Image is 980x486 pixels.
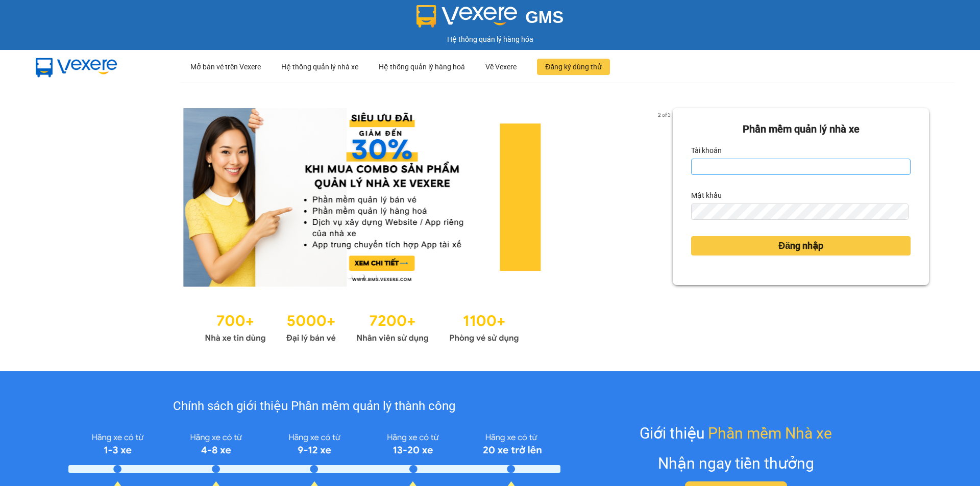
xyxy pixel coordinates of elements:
div: Chính sách giới thiệu Phần mềm quản lý thành công [68,397,560,416]
label: Mật khẩu [691,187,722,203]
img: Statistics.png [205,307,519,346]
label: Tài khoản [691,142,722,159]
button: next slide / item [658,108,673,287]
div: Hệ thống quản lý hàng hoá [379,50,465,83]
span: GMS [525,8,563,27]
img: logo 2 [416,5,518,28]
li: slide item 2 [360,274,364,278]
span: Đăng ký dùng thử [545,61,602,72]
div: Phần mềm quản lý nhà xe [691,121,911,137]
div: Giới thiệu [640,421,832,445]
input: Tài khoản [691,159,911,175]
button: Đăng ký dùng thử [537,59,610,75]
span: Đăng nhập [778,239,823,253]
input: Mật khẩu [691,203,908,220]
div: Hệ thống quản lý nhà xe [281,50,358,83]
button: Đăng nhập [691,236,911,255]
p: 2 of 3 [655,108,673,121]
button: previous slide / item [51,108,65,287]
div: Về Vexere [485,50,517,83]
li: slide item 3 [372,274,376,278]
div: Mở bán vé trên Vexere [190,50,261,83]
div: Hệ thống quản lý hàng hóa [3,34,977,45]
img: mbUUG5Q.png [26,50,128,84]
div: Nhận ngay tiền thưởng [658,451,814,475]
a: GMS [416,15,564,23]
li: slide item 1 [348,274,352,278]
span: Phần mềm Nhà xe [708,421,832,445]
